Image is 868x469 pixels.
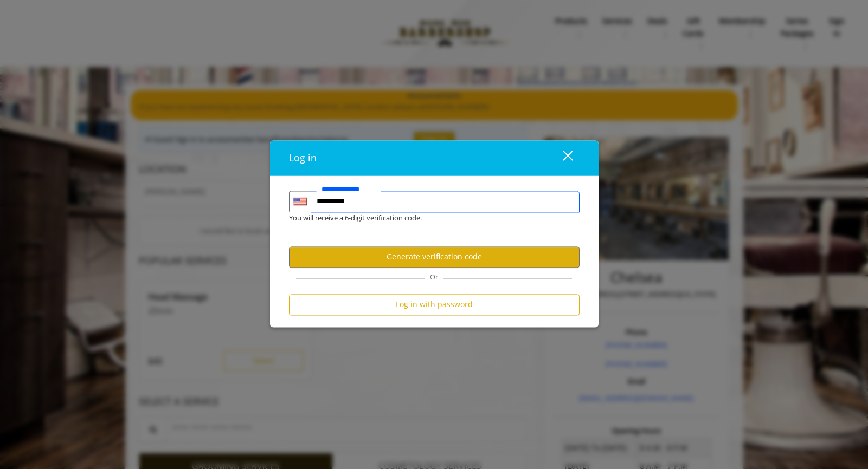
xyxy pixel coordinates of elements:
button: close dialog [543,147,580,169]
div: close dialog [550,150,572,166]
div: Country [289,191,311,212]
button: Generate verification code [289,246,580,268]
div: You will receive a 6-digit verification code. [281,212,571,224]
span: Or [425,272,443,282]
span: Log in [289,151,317,164]
button: Log in with password [289,294,580,315]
